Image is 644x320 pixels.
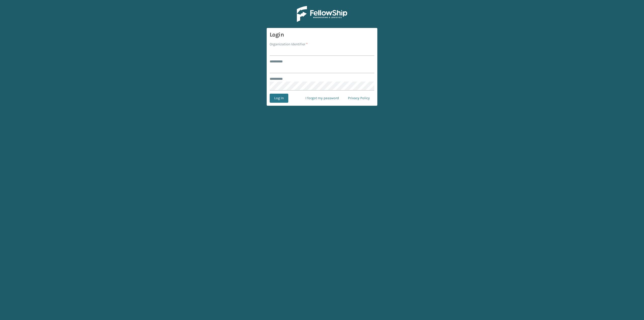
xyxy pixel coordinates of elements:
img: Logo [297,6,347,22]
a: Privacy Policy [343,94,374,103]
button: Log In [270,94,288,103]
a: I forgot my password [301,94,343,103]
h3: Login [270,31,374,39]
label: Organization Identifier [270,42,308,47]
